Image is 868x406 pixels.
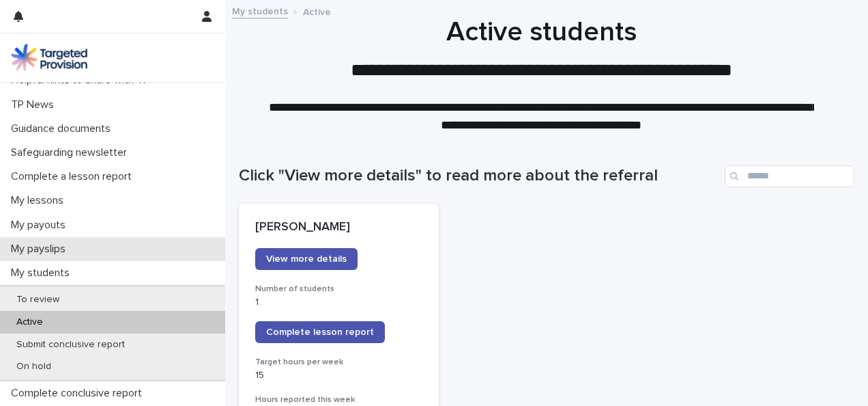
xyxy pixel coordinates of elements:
p: Complete a lesson report [5,170,143,183]
span: Complete lesson report [266,327,374,337]
h1: Click "View more details" to read more about the referral [239,166,719,186]
p: My lessons [5,194,74,207]
p: My payslips [5,243,76,256]
h3: Target hours per week [255,357,422,368]
a: My students [232,3,288,18]
h3: Number of students [255,284,422,295]
p: My payouts [5,219,76,232]
h3: Hours reported this week [255,394,422,405]
p: Active [303,3,331,18]
p: 15 [255,370,422,381]
p: My students [5,267,81,280]
p: On hold [5,361,62,373]
p: Submit conclusive report [5,339,136,351]
a: View more details [255,248,358,270]
p: Complete conclusive report [5,387,153,400]
p: 1 [255,297,422,308]
p: TP News [5,98,65,111]
p: [PERSON_NAME] [255,220,422,235]
input: Search [725,165,854,187]
a: Complete lesson report [255,321,385,343]
p: Guidance documents [5,122,121,135]
p: Safeguarding newsletter [5,146,138,159]
p: To review [5,294,70,306]
span: View more details [266,254,347,264]
img: M5nRWzHhSzIhMunXDL62 [11,44,87,71]
p: Active [5,316,54,328]
h1: Active students [239,16,844,49]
